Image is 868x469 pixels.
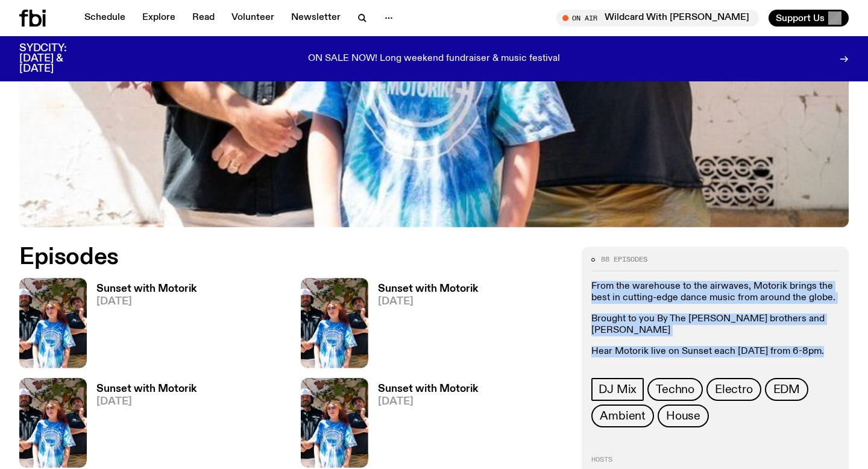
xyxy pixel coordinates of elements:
span: Electro [715,383,753,396]
a: DJ Mix [591,378,644,401]
span: Ambient [600,409,646,423]
button: Support Us [769,10,849,27]
a: Electro [706,378,761,401]
span: [DATE] [96,297,197,307]
img: Andrew, Reenie, and Pat stand in a row, smiling at the camera, in dappled light with a vine leafe... [19,278,87,368]
p: From the warehouse to the airwaves, Motorik brings the best in cutting-edge dance music from arou... [591,281,839,304]
h3: Sunset with Motorik [96,284,197,294]
span: House [666,409,700,423]
h3: Sunset with Motorik [378,284,478,294]
span: Support Us [776,13,825,24]
a: Read [185,10,222,27]
a: Sunset with Motorik[DATE] [87,384,197,468]
img: Andrew, Reenie, and Pat stand in a row, smiling at the camera, in dappled light with a vine leafe... [301,378,368,468]
a: Newsletter [284,10,348,27]
h3: SYDCITY: [DATE] & [DATE] [19,43,96,74]
a: Explore [135,10,183,27]
span: [DATE] [378,297,478,307]
span: EDM [773,383,800,396]
a: Sunset with Motorik[DATE] [368,384,478,468]
span: [DATE] [378,397,478,407]
button: On AirWildcard With [PERSON_NAME] [556,10,759,27]
img: Andrew, Reenie, and Pat stand in a row, smiling at the camera, in dappled light with a vine leafe... [19,378,87,468]
a: Schedule [77,10,133,27]
a: House [658,404,709,427]
span: DJ Mix [599,383,637,396]
span: 88 episodes [601,256,647,263]
a: Techno [647,378,703,401]
img: Andrew, Reenie, and Pat stand in a row, smiling at the camera, in dappled light with a vine leafe... [301,278,368,368]
a: Volunteer [224,10,281,27]
span: [DATE] [96,397,197,407]
a: Ambient [591,404,654,427]
a: EDM [765,378,808,401]
a: Sunset with Motorik[DATE] [87,284,197,368]
span: Techno [656,383,694,396]
h3: Sunset with Motorik [96,384,197,394]
p: Hear Motorik live on Sunset each [DATE] from 6-8pm. [591,346,839,357]
p: ON SALE NOW! Long weekend fundraiser & music festival [308,54,560,65]
a: Sunset with Motorik[DATE] [368,284,478,368]
h3: Sunset with Motorik [378,384,478,394]
h2: Episodes [19,247,567,268]
p: Brought to you By The [PERSON_NAME] brothers and [PERSON_NAME] [591,313,839,336]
